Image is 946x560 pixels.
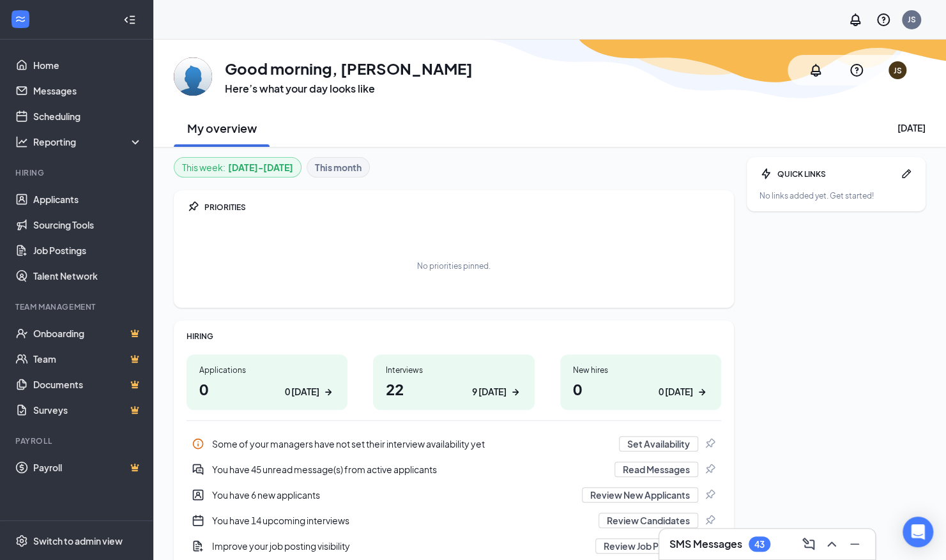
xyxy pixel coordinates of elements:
a: Messages [33,78,142,103]
div: This week : [182,160,293,174]
div: Payroll [15,435,140,446]
div: 0 [DATE] [285,385,319,398]
div: Applications [199,365,335,375]
a: PayrollCrown [33,455,142,480]
svg: QuestionInfo [876,12,891,27]
svg: Pin [703,437,716,450]
a: CalendarNewYou have 14 upcoming interviewsReview CandidatesPin [187,508,721,533]
a: Home [33,52,142,78]
button: Review New Applicants [582,487,698,503]
svg: Collapse [123,13,136,26]
a: OnboardingCrown [33,321,142,346]
h1: 22 [386,378,521,400]
svg: ArrowRight [696,386,708,398]
svg: Pen [900,167,913,180]
div: Some of your managers have not set their interview availability yet [187,431,721,457]
svg: DoubleChatActive [192,463,204,476]
svg: DocumentAdd [192,540,204,552]
svg: UserEntity [192,488,204,501]
a: Job Postings [33,238,142,263]
button: Review Candidates [599,513,698,528]
div: Switch to admin view [33,534,123,547]
div: 0 [DATE] [659,385,693,398]
button: Set Availability [619,436,698,451]
div: Reporting [33,135,143,148]
div: JS [908,14,916,25]
h1: 0 [573,378,708,400]
div: Some of your managers have not set their interview availability yet [212,437,611,450]
div: Interviews [386,365,521,375]
a: New hires00 [DATE]ArrowRight [560,354,721,410]
a: DocumentAddImprove your job posting visibilityReview Job PostingsPin [187,533,721,559]
a: SurveysCrown [33,397,142,423]
svg: ChevronUp [824,536,839,552]
h1: 0 [199,378,335,400]
svg: WorkstreamLogo [14,13,27,26]
button: Minimize [844,534,865,554]
a: DoubleChatActiveYou have 45 unread message(s) from active applicantsRead MessagesPin [187,457,721,482]
div: Hiring [15,167,140,178]
h3: SMS Messages [669,537,742,551]
svg: Minimize [847,536,862,552]
a: Sourcing Tools [33,212,142,238]
svg: Pin [703,514,716,527]
svg: QuestionInfo [849,63,864,78]
img: Jesse Scahnilec [174,57,212,96]
svg: Pin [703,463,716,476]
h1: Good morning, [PERSON_NAME] [225,57,473,79]
svg: Bolt [759,167,772,180]
div: You have 14 upcoming interviews [187,508,721,533]
div: You have 6 new applicants [212,488,574,501]
div: PRIORITIES [204,202,721,213]
svg: Notifications [848,12,863,27]
h3: Here’s what your day looks like [225,82,473,96]
div: JS [894,65,902,76]
button: ComposeMessage [798,534,819,554]
div: Improve your job posting visibility [212,540,588,552]
svg: Pin [187,201,199,213]
svg: ArrowRight [509,386,522,398]
svg: Analysis [15,135,28,148]
a: UserEntityYou have 6 new applicantsReview New ApplicantsPin [187,482,721,508]
button: Read Messages [614,462,698,477]
b: [DATE] - [DATE] [228,160,293,174]
div: 9 [DATE] [472,385,507,398]
div: You have 14 upcoming interviews [212,514,591,527]
a: InfoSome of your managers have not set their interview availability yetSet AvailabilityPin [187,431,721,457]
b: This month [315,160,362,174]
a: Scheduling [33,103,142,129]
div: QUICK LINKS [777,169,895,179]
div: New hires [573,365,708,375]
svg: Notifications [808,63,823,78]
svg: Pin [703,488,716,501]
a: TeamCrown [33,346,142,372]
div: Improve your job posting visibility [187,533,721,559]
div: You have 45 unread message(s) from active applicants [187,457,721,482]
svg: ArrowRight [322,386,335,398]
svg: Info [192,437,204,450]
button: ChevronUp [821,534,842,554]
div: Open Intercom Messenger [903,517,933,547]
a: Applications00 [DATE]ArrowRight [187,354,347,410]
a: DocumentsCrown [33,372,142,397]
svg: CalendarNew [192,514,204,527]
div: No links added yet. Get started! [759,190,913,201]
button: Review Job Postings [595,538,698,554]
div: 43 [754,539,765,550]
div: You have 45 unread message(s) from active applicants [212,463,607,476]
h2: My overview [187,120,257,136]
a: Talent Network [33,263,142,289]
div: You have 6 new applicants [187,482,721,508]
div: Team Management [15,301,140,312]
svg: ComposeMessage [801,536,816,552]
div: HIRING [187,331,721,342]
svg: Settings [15,534,28,547]
div: [DATE] [897,121,926,134]
div: No priorities pinned. [417,261,491,271]
a: Applicants [33,186,142,212]
a: Interviews229 [DATE]ArrowRight [373,354,534,410]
